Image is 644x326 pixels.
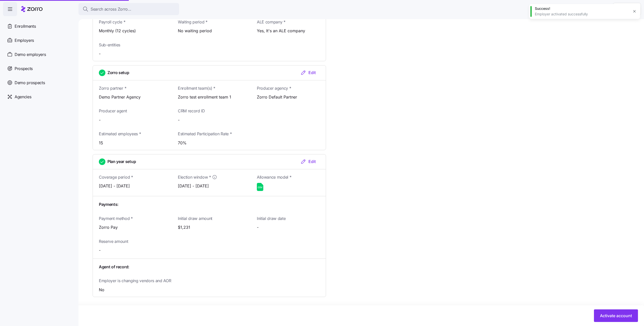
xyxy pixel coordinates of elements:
[178,94,247,100] span: Zorro test enrollment team 1
[3,61,74,76] a: Prospects
[107,70,129,76] span: Zorro setup
[178,174,211,180] span: Election window *
[99,224,168,231] span: Zorro Pay
[99,85,126,91] span: Zorro partner *
[99,42,120,48] span: Sub-entities
[178,19,208,25] span: Waiting period *
[257,174,292,180] span: Allowance model *
[3,19,74,33] a: Enrollments
[3,47,74,61] a: Demo employers
[99,287,247,293] span: No
[296,70,320,76] button: Edit
[99,247,168,253] span: -
[257,28,326,34] span: Yes, It's an ALE company
[15,23,36,29] span: Enrollments
[99,183,168,189] span: [DATE] - [DATE]
[178,131,232,137] span: Estimated Participation Rate *
[178,183,247,189] span: [DATE] - [DATE]
[3,90,74,104] a: Agencies
[178,140,247,146] span: 70%
[91,6,131,12] span: Search across Zorro...
[178,85,215,91] span: Enrollment team(s) *
[15,94,31,100] span: Agencies
[257,94,326,100] span: Zorro Default Partner
[99,238,128,245] span: Reserve amount
[257,215,286,222] span: Initial draw date
[99,28,168,34] span: Monthly (12 cycles)
[99,264,129,270] span: Agent of record:
[178,28,247,34] span: No waiting period
[178,117,326,123] span: -
[178,224,247,231] span: $1,231
[99,278,171,284] span: Employer is changing vendors and AOR
[594,309,638,322] button: Activate account
[99,51,168,57] span: -
[535,6,629,11] div: Success!
[99,174,133,180] span: Coverage period *
[107,158,136,165] span: Plan year setup
[3,76,74,90] a: Demo prospects
[300,158,316,165] div: Edit
[99,140,168,146] span: 15
[600,313,632,319] span: Activate account
[300,70,316,76] div: Edit
[99,117,168,123] span: -
[296,158,320,165] button: Edit
[3,33,74,47] a: Employers
[178,108,205,114] span: CRM record ID
[99,131,141,137] span: Estimated employees *
[99,215,133,222] span: Payment method *
[257,19,286,25] span: ALE company *
[78,3,179,15] button: Search across Zorro...
[99,94,168,100] span: Demo Partner Agency
[535,12,629,17] div: Employer activated successfully
[15,37,34,44] span: Employers
[257,224,326,231] span: -
[15,80,45,86] span: Demo prospects
[99,19,125,25] span: Payroll cycle *
[257,85,291,91] span: Producer agency *
[15,66,33,72] span: Prospects
[99,108,127,114] span: Producer agent
[178,215,212,222] span: Initial draw amount
[15,51,46,58] span: Demo employers
[99,201,118,208] span: Payments:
